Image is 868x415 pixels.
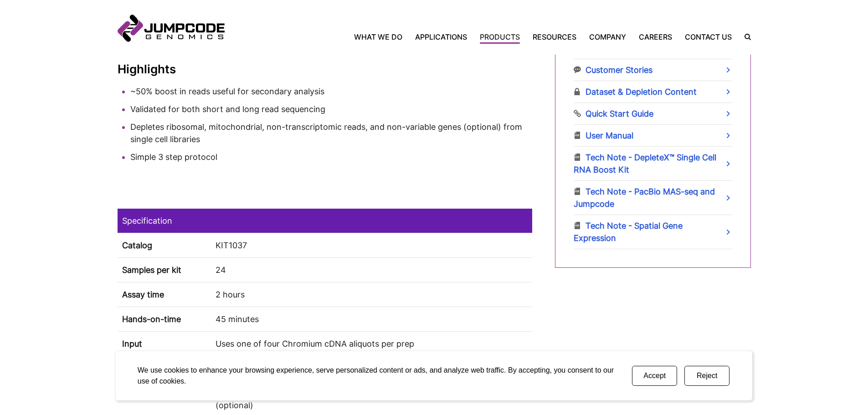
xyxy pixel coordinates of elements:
[118,282,211,307] th: Assay time
[211,331,532,356] td: Uses one of four Chromium cDNA aliquots per prep
[211,307,532,331] td: 45 minutes
[583,31,632,42] a: Company
[130,151,532,163] li: Simple 3 step protocol
[738,34,751,40] label: Search the site.
[574,59,732,81] a: Customer Stories
[211,257,532,282] td: 24
[409,31,473,42] a: Applications
[225,31,738,42] nav: Primary Navigation
[211,282,532,307] td: 2 hours
[526,31,583,42] a: Resources
[632,366,677,386] button: Accept
[118,233,211,257] th: Catalog
[118,331,211,356] th: Input
[118,257,211,282] th: Samples per kit
[632,31,678,42] a: Careers
[130,121,532,145] li: Depletes ribosomal, mitochondrial, non-transcriptomic reads, and non-variable genes (optional) fr...
[118,209,532,233] td: Specification
[138,366,614,385] span: We use cookies to enhance your browsing experience, serve personalized content or ads, and analyz...
[678,31,738,42] a: Contact Us
[574,103,732,124] a: Quick Start Guide
[684,366,729,386] button: Reject
[211,233,532,257] td: KIT1037
[118,307,211,331] th: Hands-on-time
[354,31,409,42] a: What We Do
[130,103,532,115] li: Validated for both short and long read sequencing
[574,81,732,102] a: Dataset & Depletion Content
[130,85,532,97] li: ~50% boost in reads useful for secondary analysis
[574,215,732,249] a: Tech Note - Spatial Gene Expression
[574,147,732,180] a: Tech Note - DepleteX™ Single Cell RNA Boost Kit
[574,125,732,146] a: User Manual
[574,181,732,215] a: Tech Note - PacBio MAS-seq and Jumpcode
[473,31,526,42] a: Products
[118,62,532,76] h3: Highlights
